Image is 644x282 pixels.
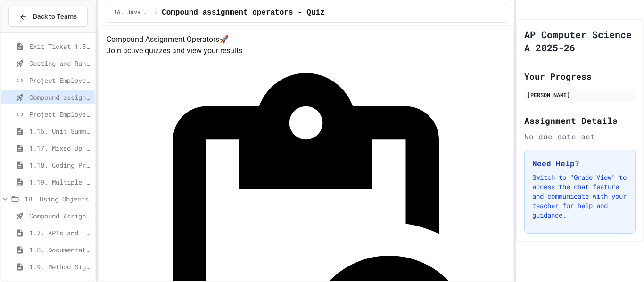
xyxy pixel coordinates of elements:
p: Join active quizzes and view your results [107,45,506,56]
h2: Your Progress [524,70,636,83]
span: 1.19. Multiple Choice Exercises for Unit 1a (1.1-1.6) [29,177,91,187]
span: 1B. Using Objects [25,194,91,204]
span: Compound assignment operators - Quiz [162,7,325,18]
span: Compound Assignment Operators [29,211,91,221]
span: 1.9. Method Signatures [29,262,91,272]
span: Project EmployeePay (File Input) [29,109,91,119]
h2: Assignment Details [524,114,636,127]
span: 1.17. Mixed Up Code Practice 1.1-1.6 [29,143,91,153]
button: Back to Teams [8,7,88,27]
span: Exit Ticket 1.5-1.6 [29,41,91,51]
h4: Compound Assignment Operators 🚀 [107,34,506,45]
p: Switch to "Grade View" to access the chat feature and communicate with your teacher for help and ... [532,173,627,220]
span: 1.8. Documentation with Comments and Preconditions [29,245,91,255]
span: 1.16. Unit Summary 1a (1.1-1.6) [29,126,91,136]
div: No due date set [524,131,636,142]
h3: Need Help? [532,158,627,169]
span: 1.18. Coding Practice 1a (1.1-1.6) [29,160,91,170]
div: [PERSON_NAME] [527,90,633,99]
span: 1.7. APIs and Libraries [29,228,91,238]
span: / [155,9,158,16]
span: Casting and Ranges of variables - Quiz [29,58,91,68]
span: 1A. Java Basics [114,9,151,16]
span: Project EmployeePay [29,75,91,85]
span: Back to Teams [33,12,77,22]
h1: AP Computer Science A 2025-26 [524,28,636,54]
span: Compound assignment operators - Quiz [29,92,91,102]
